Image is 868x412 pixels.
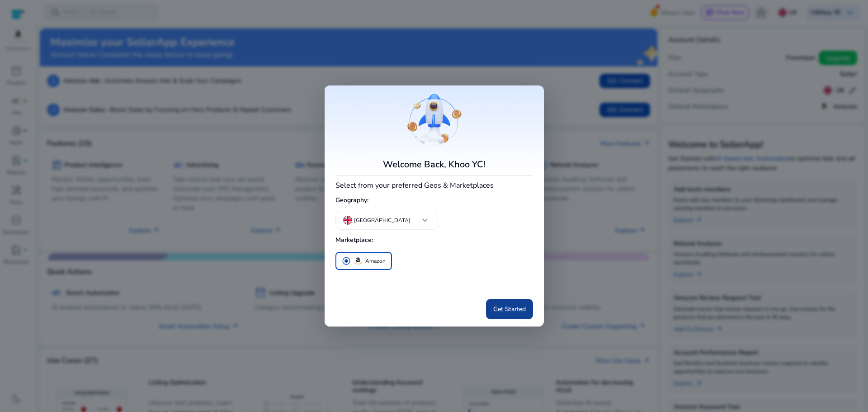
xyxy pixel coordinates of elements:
span: keyboard_arrow_down [420,215,430,226]
span: Get Started [493,304,526,314]
h5: Marketplace: [335,233,533,248]
img: amazon.svg [353,256,363,266]
h5: Geography: [335,193,533,208]
p: [GEOGRAPHIC_DATA] [354,216,410,224]
img: uk.svg [343,216,352,225]
span: radio_button_checked [342,256,351,265]
button: Get Started [486,299,533,319]
p: Amazon [365,256,386,266]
